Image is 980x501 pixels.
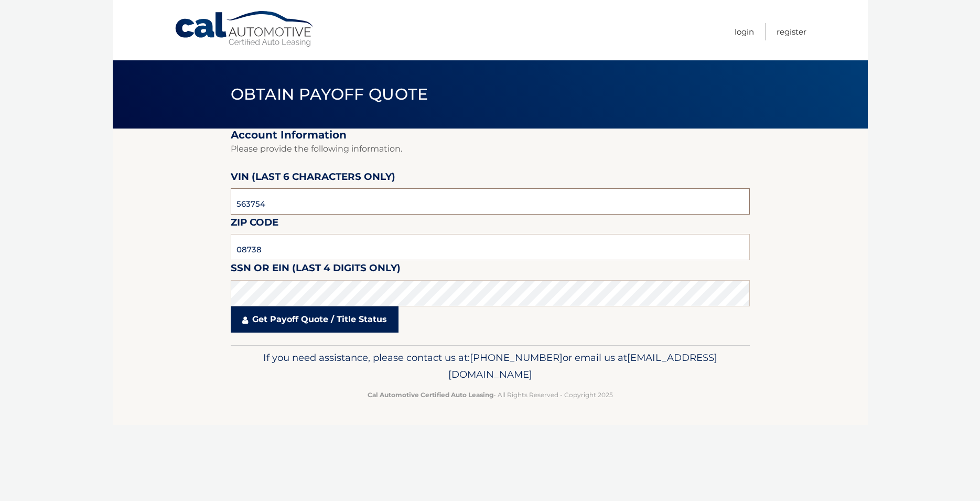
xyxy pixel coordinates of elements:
a: Cal Automotive [174,10,316,48]
label: SSN or EIN (last 4 digits only) [231,260,401,280]
p: - All Rights Reserved - Copyright 2025 [238,389,743,400]
a: Login [735,23,754,40]
a: Get Payoff Quote / Title Status [231,306,399,333]
span: [PHONE_NUMBER] [470,351,563,364]
a: Register [777,23,806,40]
p: Please provide the following information. [231,142,750,156]
p: If you need assistance, please contact us at: or email us at [238,349,743,383]
span: Obtain Payoff Quote [231,84,428,104]
strong: Cal Automotive Certified Auto Leasing [368,391,493,399]
label: VIN (last 6 characters only) [231,169,395,188]
label: Zip Code [231,215,278,234]
h2: Account Information [231,129,750,142]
